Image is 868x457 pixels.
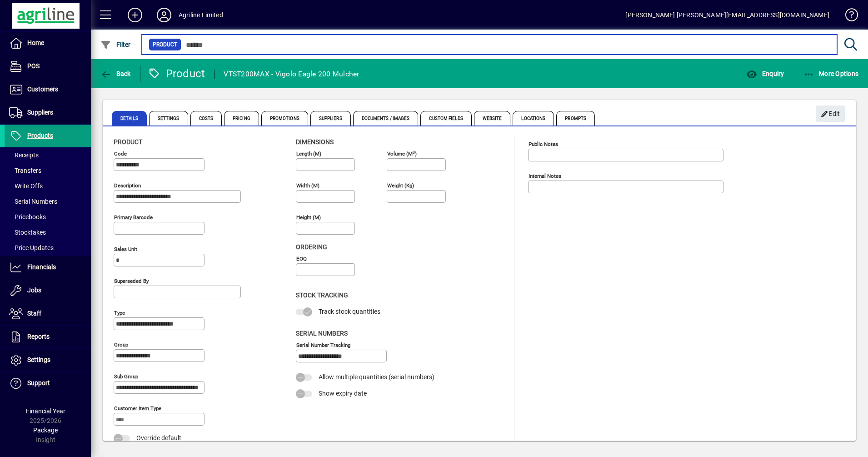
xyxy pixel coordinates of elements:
span: Pricing [224,111,259,126]
a: Jobs [5,279,91,302]
span: Customers [27,85,58,93]
mat-label: Type [114,310,125,316]
span: Suppliers [310,111,351,126]
div: VTST200MAX - Vigolo Eagle 200 Mulcher [224,67,359,81]
mat-label: Code [114,151,127,157]
span: Promotions [261,111,308,126]
div: Agriline Limited [179,8,223,22]
span: Edit [821,106,840,121]
span: Locations [513,111,554,126]
span: More Options [803,70,859,77]
a: Home [5,32,91,55]
span: Prompts [556,111,595,126]
span: Override default [136,434,181,442]
span: Reports [27,333,50,340]
span: Enquiry [746,70,784,77]
mat-label: Sub group [114,373,138,380]
span: Home [27,39,44,46]
div: [PERSON_NAME] [PERSON_NAME][EMAIL_ADDRESS][DOMAIN_NAME] [625,8,829,22]
span: Documents / Images [353,111,419,126]
span: Financials [27,263,56,271]
span: Stocktakes [9,229,46,236]
span: Settings [149,111,188,126]
span: Products [27,132,53,139]
a: Write Offs [5,178,91,194]
mat-label: Customer Item Type [114,405,161,412]
mat-label: Description [114,182,141,189]
a: Receipts [5,147,91,163]
span: Track stock quantities [319,308,380,315]
div: Product [148,66,205,81]
span: Settings [27,356,50,363]
span: Website [474,111,511,126]
mat-label: Volume (m ) [387,151,417,157]
a: Suppliers [5,101,91,124]
a: Stocktakes [5,225,91,240]
span: Dimensions [296,138,334,146]
mat-label: Public Notes [529,141,558,147]
a: Customers [5,78,91,101]
a: Price Updates [5,240,91,256]
mat-label: Length (m) [296,151,321,157]
span: Package [33,427,58,434]
span: Allow multiple quantities (serial numbers) [319,373,434,381]
span: Custom Fields [420,111,471,126]
span: Pricebooks [9,213,46,221]
mat-label: Superseded by [114,278,149,284]
a: Settings [5,349,91,372]
span: Filter [100,41,131,48]
span: Price Updates [9,244,54,251]
button: Profile [150,7,179,23]
span: Jobs [27,286,41,294]
mat-label: Width (m) [296,182,319,189]
a: Pricebooks [5,209,91,225]
span: Back [100,70,131,77]
button: Edit [816,105,845,122]
mat-label: Weight (Kg) [387,182,414,189]
span: Product [114,138,142,146]
mat-label: Group [114,341,128,348]
span: Product [153,40,177,49]
a: Knowledge Base [838,2,857,31]
span: Support [27,379,50,387]
a: Transfers [5,163,91,178]
span: Financial Year [26,407,65,415]
a: Reports [5,326,91,348]
mat-label: Primary barcode [114,214,153,221]
span: Receipts [9,151,39,159]
sup: 3 [413,150,415,154]
mat-label: Height (m) [296,214,321,221]
button: Enquiry [744,65,786,82]
span: Staff [27,310,41,317]
button: Back [98,65,133,82]
span: Stock Tracking [296,291,348,299]
mat-label: EOQ [296,256,307,262]
a: Staff [5,302,91,325]
span: Costs [190,111,222,126]
button: More Options [801,65,861,82]
mat-label: Sales unit [114,246,137,252]
a: Financials [5,256,91,279]
mat-label: Internal Notes [529,173,561,179]
span: Transfers [9,167,41,174]
span: Write Offs [9,182,43,190]
span: Suppliers [27,109,53,116]
button: Filter [98,36,133,53]
a: Serial Numbers [5,194,91,209]
span: Ordering [296,243,327,251]
mat-label: Serial Number tracking [296,341,350,348]
a: POS [5,55,91,78]
span: Serial Numbers [296,330,348,337]
app-page-header-button: Back [91,65,141,82]
span: POS [27,62,40,70]
span: Show expiry date [319,390,367,397]
span: Serial Numbers [9,198,57,205]
button: Add [120,7,150,23]
a: Support [5,372,91,395]
span: Details [112,111,147,126]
